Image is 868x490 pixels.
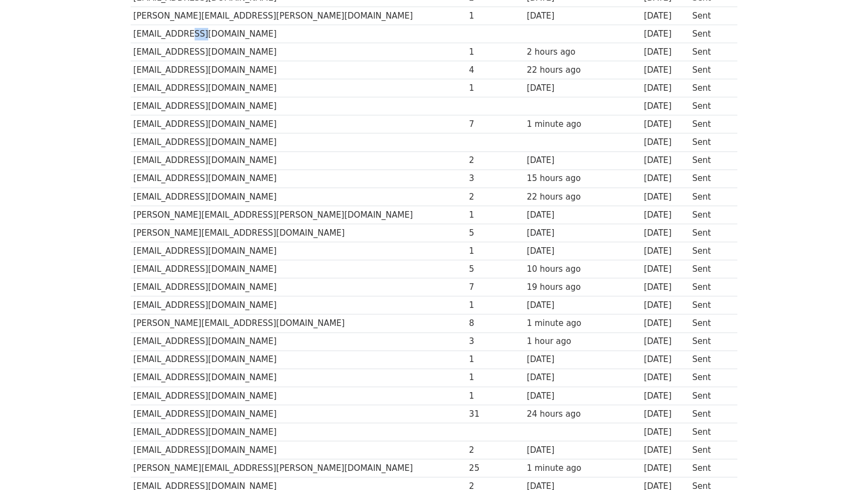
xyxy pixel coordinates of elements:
[131,278,466,296] td: [EMAIL_ADDRESS][DOMAIN_NAME]
[644,371,687,384] div: [DATE]
[469,46,521,59] div: 1
[690,115,731,133] td: Sent
[131,170,466,188] td: [EMAIL_ADDRESS][DOMAIN_NAME]
[690,369,731,387] td: Sent
[644,426,687,439] div: [DATE]
[644,209,687,221] div: [DATE]
[644,408,687,421] div: [DATE]
[527,172,639,185] div: 15 hours ago
[644,154,687,167] div: [DATE]
[469,353,521,366] div: 1
[131,97,466,115] td: [EMAIL_ADDRESS][DOMAIN_NAME]
[690,206,731,224] td: Sent
[469,390,521,402] div: 1
[527,191,639,203] div: 22 hours ago
[527,227,639,240] div: [DATE]
[469,118,521,131] div: 7
[469,172,521,185] div: 3
[131,387,466,405] td: [EMAIL_ADDRESS][DOMAIN_NAME]
[131,296,466,314] td: [EMAIL_ADDRESS][DOMAIN_NAME]
[131,133,466,151] td: [EMAIL_ADDRESS][DOMAIN_NAME]
[690,423,731,441] td: Sent
[527,281,639,294] div: 19 hours ago
[469,335,521,348] div: 3
[690,459,731,477] td: Sent
[690,260,731,278] td: Sent
[527,154,639,167] div: [DATE]
[469,191,521,203] div: 2
[644,281,687,294] div: [DATE]
[644,172,687,185] div: [DATE]
[690,133,731,151] td: Sent
[644,462,687,475] div: [DATE]
[469,281,521,294] div: 7
[131,459,466,477] td: [PERSON_NAME][EMAIL_ADDRESS][PERSON_NAME][DOMAIN_NAME]
[131,224,466,242] td: [PERSON_NAME][EMAIL_ADDRESS][DOMAIN_NAME]
[527,317,639,330] div: 1 minute ago
[131,351,466,369] td: [EMAIL_ADDRESS][DOMAIN_NAME]
[644,46,687,59] div: [DATE]
[527,408,639,421] div: 24 hours ago
[813,437,868,490] iframe: Chat Widget
[690,351,731,369] td: Sent
[690,188,731,206] td: Sent
[690,405,731,423] td: Sent
[644,227,687,240] div: [DATE]
[690,79,731,97] td: Sent
[469,154,521,167] div: 2
[527,10,639,22] div: [DATE]
[644,28,687,40] div: [DATE]
[690,25,731,43] td: Sent
[690,151,731,170] td: Sent
[690,296,731,314] td: Sent
[131,61,466,79] td: [EMAIL_ADDRESS][DOMAIN_NAME]
[131,441,466,459] td: [EMAIL_ADDRESS][DOMAIN_NAME]
[527,209,639,221] div: [DATE]
[131,79,466,97] td: [EMAIL_ADDRESS][DOMAIN_NAME]
[131,260,466,278] td: [EMAIL_ADDRESS][DOMAIN_NAME]
[644,390,687,402] div: [DATE]
[131,332,466,351] td: [EMAIL_ADDRESS][DOMAIN_NAME]
[527,335,639,348] div: 1 hour ago
[690,224,731,242] td: Sent
[131,151,466,170] td: [EMAIL_ADDRESS][DOMAIN_NAME]
[690,170,731,188] td: Sent
[469,462,521,475] div: 25
[644,335,687,348] div: [DATE]
[690,97,731,115] td: Sent
[690,278,731,296] td: Sent
[469,299,521,312] div: 1
[690,43,731,61] td: Sent
[469,371,521,384] div: 1
[469,227,521,240] div: 5
[527,444,639,457] div: [DATE]
[690,242,731,260] td: Sent
[131,43,466,61] td: [EMAIL_ADDRESS][DOMAIN_NAME]
[690,61,731,79] td: Sent
[644,191,687,203] div: [DATE]
[527,118,639,131] div: 1 minute ago
[644,299,687,312] div: [DATE]
[527,371,639,384] div: [DATE]
[644,82,687,95] div: [DATE]
[527,462,639,475] div: 1 minute ago
[131,206,466,224] td: [PERSON_NAME][EMAIL_ADDRESS][PERSON_NAME][DOMAIN_NAME]
[644,100,687,113] div: [DATE]
[644,118,687,131] div: [DATE]
[469,263,521,276] div: 5
[469,408,521,421] div: 31
[644,10,687,22] div: [DATE]
[644,353,687,366] div: [DATE]
[131,188,466,206] td: [EMAIL_ADDRESS][DOMAIN_NAME]
[131,242,466,260] td: [EMAIL_ADDRESS][DOMAIN_NAME]
[131,423,466,441] td: [EMAIL_ADDRESS][DOMAIN_NAME]
[527,46,639,59] div: 2 hours ago
[469,209,521,221] div: 1
[527,390,639,402] div: [DATE]
[527,263,639,276] div: 10 hours ago
[527,64,639,77] div: 22 hours ago
[469,317,521,330] div: 8
[527,353,639,366] div: [DATE]
[690,7,731,25] td: Sent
